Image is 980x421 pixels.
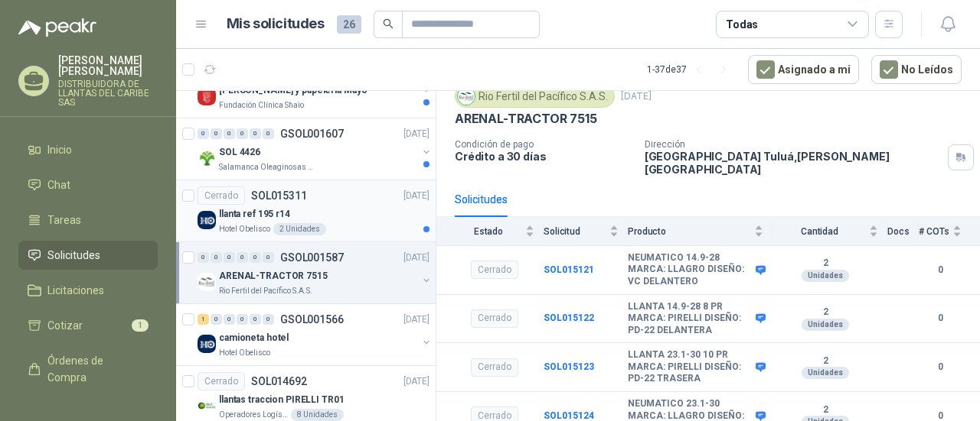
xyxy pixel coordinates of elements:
[471,261,518,279] div: Cerrado
[455,85,615,108] div: Rio Fertil del Pacífico S.A.S.
[280,314,344,325] p: GSOL001566
[237,128,248,139] div: 0
[18,346,158,392] a: Órdenes de Compra
[263,128,274,139] div: 0
[132,319,149,332] span: 1
[919,263,962,277] b: 0
[251,376,307,387] p: SOL014692
[176,180,436,242] a: CerradoSOL015311[DATE] Company Logollanta ref 195 r14Hotel Obelisco2 Unidades
[403,189,430,203] p: [DATE]
[291,409,344,421] div: 8 Unidades
[211,314,222,325] div: 0
[219,331,289,345] p: camioneta hotel
[919,226,949,237] span: # COTs
[18,135,158,164] a: Inicio
[773,217,887,245] th: Cantidad
[773,355,878,368] b: 2
[748,55,859,84] button: Asignado a mi
[455,139,632,150] p: Condición de pago
[773,306,878,319] b: 2
[337,15,361,34] span: 26
[802,367,849,379] div: Unidades
[198,372,245,390] div: Cerrado
[198,310,433,359] a: 1 0 0 0 0 0 GSOL001566[DATE] Company Logocamioneta hotelHotel Obelisco
[250,252,261,263] div: 0
[219,223,270,235] p: Hotel Obelisco
[383,18,394,29] span: search
[628,301,752,337] b: LLANTA 14.9-28 8 PR MARCA: PIRELLI DISEÑO: PD-22 DELANTERA
[198,273,216,291] img: Company Logo
[219,99,304,112] p: Fundación Clínica Shaio
[198,314,209,325] div: 1
[47,317,83,334] span: Cotizar
[628,349,752,385] b: LLANTA 23.1-30 10 PR MARCA: PIRELLI DISEÑO: PD-22 TRASERA
[219,409,288,421] p: Operadores Logísticos del Caribe
[47,247,100,264] span: Solicitudes
[211,252,222,263] div: 0
[471,309,518,328] div: Cerrado
[198,87,216,105] img: Company Logo
[224,314,235,325] div: 0
[198,335,216,353] img: Company Logo
[647,57,736,82] div: 1 - 37 de 37
[403,313,430,327] p: [DATE]
[219,347,270,359] p: Hotel Obelisco
[919,311,962,325] b: 0
[802,270,849,282] div: Unidades
[887,217,919,245] th: Docs
[18,276,158,305] a: Licitaciones
[280,128,344,139] p: GSOL001607
[802,319,849,331] div: Unidades
[18,311,158,340] a: Cotizar1
[458,88,475,105] img: Company Logo
[224,252,235,263] div: 0
[455,111,597,127] p: ARENAL-TRACTOR 7515
[198,149,216,167] img: Company Logo
[773,226,866,237] span: Cantidad
[58,55,158,76] p: [PERSON_NAME] [PERSON_NAME]
[645,139,942,150] p: Dirección
[263,314,274,325] div: 0
[198,128,209,139] div: 0
[224,128,235,139] div: 0
[198,252,209,263] div: 0
[544,410,594,421] a: SOL015124
[219,161,315,173] p: Salamanca Oleaginosas SAS
[227,13,325,35] h1: Mis solicitudes
[47,176,70,193] span: Chat
[455,150,632,163] p: Crédito a 30 días
[18,18,96,37] img: Logo peakr
[219,393,345,407] p: llantas traccion PIRELLI TR01
[403,251,430,265] p: [DATE]
[273,223,326,235] div: 2 Unidades
[919,217,980,245] th: # COTs
[544,313,594,323] a: SOL015122
[544,361,594,372] a: SOL015123
[198,397,216,415] img: Company Logo
[544,217,628,245] th: Solicitud
[403,127,430,141] p: [DATE]
[47,212,81,228] span: Tareas
[919,360,962,374] b: 0
[455,226,522,237] span: Estado
[645,150,942,176] p: [GEOGRAPHIC_DATA] Tuluá , [PERSON_NAME][GEOGRAPHIC_DATA]
[455,191,508,208] div: Solicitudes
[544,226,606,237] span: Solicitud
[250,314,261,325] div: 0
[198,248,433,297] a: 0 0 0 0 0 0 GSOL001587[DATE] Company LogoARENAL-TRACTOR 7515Rio Fertil del Pacífico S.A.S.
[18,206,158,235] a: Tareas
[280,252,344,263] p: GSOL001587
[198,211,216,229] img: Company Logo
[436,217,544,245] th: Estado
[263,252,274,263] div: 0
[198,186,245,205] div: Cerrado
[544,264,594,275] a: SOL015121
[18,170,158,199] a: Chat
[58,79,158,107] p: DISTRIBUIDORA DE LLANTAS DEL CARIBE SAS
[621,89,652,104] p: [DATE]
[237,314,248,325] div: 0
[198,125,433,173] a: 0 0 0 0 0 0 GSOL001607[DATE] Company LogoSOL 4426Salamanca Oleaginosas SAS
